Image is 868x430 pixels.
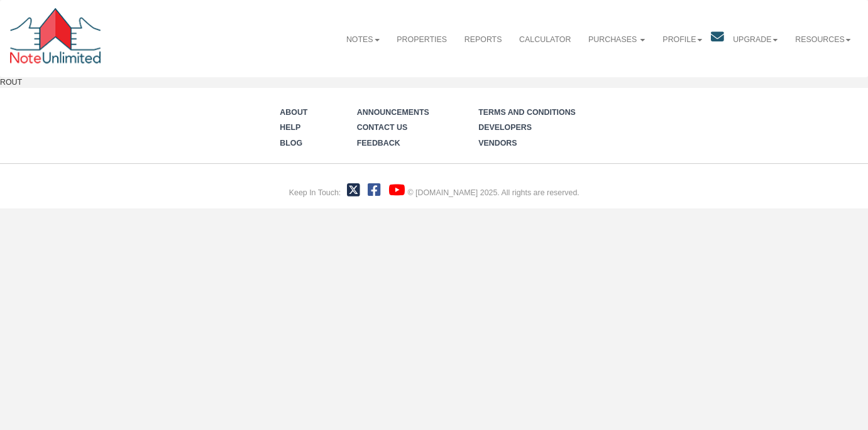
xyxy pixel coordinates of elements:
[510,24,580,55] a: Calculator
[456,24,510,55] a: Reports
[280,123,300,132] a: Help
[338,24,388,55] a: Notes
[357,139,400,148] a: Feedback
[388,24,455,55] a: Properties
[724,24,786,55] a: Upgrade
[357,123,407,132] a: Contact Us
[280,108,307,117] a: About
[478,139,517,148] a: Vendors
[478,108,576,117] a: Terms and Conditions
[289,188,341,199] div: Keep In Touch:
[357,108,429,117] a: Announcements
[280,139,302,148] a: Blog
[786,24,859,55] a: Resources
[580,24,654,55] a: Purchases
[654,24,711,55] a: Profile
[478,123,532,132] a: Developers
[407,188,579,199] div: © [DOMAIN_NAME] 2025. All rights are reserved.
